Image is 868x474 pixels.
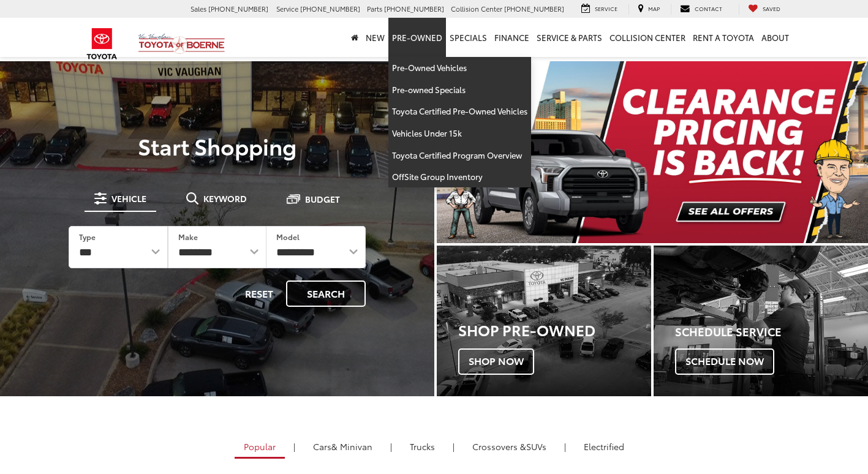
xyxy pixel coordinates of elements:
a: Specials [446,18,491,57]
span: Schedule Now [675,348,774,374]
a: About [758,18,793,57]
span: Parts [367,4,382,13]
span: Map [648,4,660,12]
li: | [387,440,395,453]
li: | [290,440,298,453]
p: Start Shopping [51,134,383,158]
a: Pre-owned Specials [388,79,531,101]
a: Shop Pre-Owned Shop Now [437,246,651,396]
span: Crossovers & [472,440,526,453]
img: Toyota [79,24,125,64]
span: [PHONE_NUMBER] [504,4,564,13]
a: Pre-Owned [388,18,446,57]
a: Rent a Toyota [689,18,758,57]
span: Service [595,4,617,12]
div: Toyota [654,246,868,396]
a: Schedule Service Schedule Now [654,246,868,396]
a: OffSite Group Inventory [388,166,531,187]
button: Click to view next picture. [803,86,868,219]
a: Service & Parts: Opens in a new tab [533,18,606,57]
a: Toyota Certified Program Overview [388,145,531,167]
h3: Shop Pre-Owned [458,322,651,337]
a: Trucks [401,436,444,457]
span: Vehicle [111,194,146,203]
span: [PHONE_NUMBER] [384,4,444,13]
label: Make [178,231,198,242]
a: Contact [671,4,731,15]
a: Map [628,4,669,15]
img: Vic Vaughan Toyota of Boerne [138,33,225,55]
span: Shop Now [458,348,534,374]
a: Pre-Owned Vehicles [388,57,531,79]
li: | [561,440,569,453]
a: My Saved Vehicles [739,4,790,15]
a: Cars [304,436,382,457]
span: Service [276,4,298,13]
span: & Minivan [331,440,372,453]
a: Home [347,18,362,57]
span: Budget [305,195,340,203]
label: Model [276,231,300,242]
a: SUVs [463,436,556,457]
label: Type [79,231,96,242]
a: Collision Center [606,18,689,57]
a: Popular [235,436,285,459]
span: Sales [191,4,206,13]
a: New [362,18,388,57]
span: Collision Center [451,4,502,13]
span: Saved [763,4,780,12]
a: Finance [491,18,533,57]
li: | [450,440,458,453]
a: Toyota Certified Pre-Owned Vehicles [388,100,531,122]
div: Toyota [437,246,651,396]
button: Search [286,280,366,307]
span: Contact [695,4,722,12]
h4: Schedule Service [675,326,868,338]
a: Service [572,4,627,15]
span: [PHONE_NUMBER] [300,4,360,13]
a: Vehicles Under 15k [388,122,531,145]
span: [PHONE_NUMBER] [208,4,268,13]
span: Keyword [203,194,247,203]
a: Electrified [575,436,633,457]
button: Reset [235,280,284,307]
